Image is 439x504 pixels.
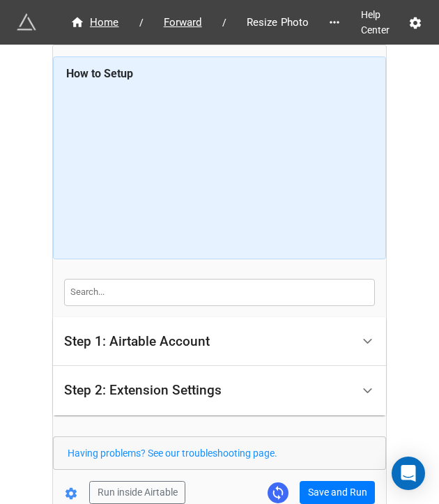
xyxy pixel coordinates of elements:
[56,14,323,31] nav: breadcrumb
[351,2,408,43] a: Help Center
[392,457,425,490] div: Open Intercom Messenger
[17,13,36,32] img: miniextensions-icon.73ae0678.png
[64,383,222,397] div: Step 2: Extension Settings
[64,279,375,305] input: Search...
[222,15,226,30] li: /
[149,14,217,31] a: Forward
[64,335,210,349] div: Step 1: Airtable Account
[66,87,373,247] iframe: How to Resize Images on Airtable in Bulk!
[238,15,318,31] span: Resize Photo
[56,14,134,31] a: Home
[155,15,210,31] span: Forward
[66,67,133,80] b: How to Setup
[70,15,119,31] div: Home
[68,448,277,459] a: Having problems? See our troubleshooting page.
[139,15,144,30] li: /
[53,317,386,367] div: Step 1: Airtable Account
[53,366,386,415] div: Step 2: Extension Settings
